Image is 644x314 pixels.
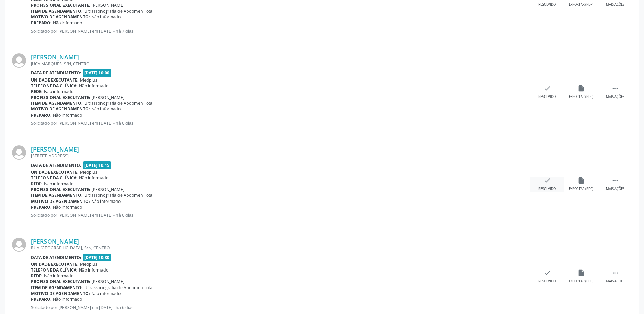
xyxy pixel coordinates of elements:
[84,100,153,106] span: Ultrassonografia de Abdomen Total
[31,145,79,153] a: [PERSON_NAME]
[569,2,593,7] div: Exportar (PDF)
[31,212,530,218] p: Solicitado por [PERSON_NAME] em [DATE] - há 6 dias
[611,269,619,277] i: 
[569,279,593,284] div: Exportar (PDF)
[538,94,556,99] div: Resolvido
[577,85,585,92] i: insert_drive_file
[44,181,73,187] span: Não informado
[44,273,73,279] span: Não informado
[538,187,556,191] div: Resolvido
[31,8,83,14] b: Item de agendamento:
[91,106,121,112] span: Não informado
[12,53,26,68] img: img
[31,162,81,168] b: Data de atendimento:
[92,94,124,100] span: [PERSON_NAME]
[544,85,551,92] i: check
[544,269,551,277] i: check
[606,2,624,7] div: Mais ações
[53,20,82,26] span: Não informado
[31,285,83,291] b: Item de agendamento:
[91,291,121,296] span: Não informado
[31,106,90,112] b: Motivo de agendamento:
[12,238,26,252] img: img
[569,187,593,191] div: Exportar (PDF)
[31,89,43,94] b: Rede:
[611,177,619,184] i: 
[577,177,585,184] i: insert_drive_file
[31,61,530,67] div: JUCA MARQUES, S/N, CENTRO
[606,279,624,284] div: Mais ações
[31,192,83,198] b: Item de agendamento:
[538,279,556,284] div: Resolvido
[31,153,530,159] div: [STREET_ADDRESS]
[569,94,593,99] div: Exportar (PDF)
[544,177,551,184] i: check
[83,69,111,77] span: [DATE] 10:00
[31,267,78,273] b: Telefone da clínica:
[92,279,124,284] span: [PERSON_NAME]
[31,261,79,267] b: Unidade executante:
[84,192,153,198] span: Ultrassonografia de Abdomen Total
[44,89,73,94] span: Não informado
[31,198,90,204] b: Motivo de agendamento:
[611,85,619,92] i: 
[577,269,585,277] i: insert_drive_file
[31,53,79,61] a: [PERSON_NAME]
[80,261,97,267] span: Medplus
[79,83,108,89] span: Não informado
[31,296,52,302] b: Preparo:
[31,204,52,210] b: Preparo:
[31,70,81,76] b: Data de atendimento:
[12,145,26,160] img: img
[31,112,52,118] b: Preparo:
[31,279,90,284] b: Profissional executante:
[91,14,121,20] span: Não informado
[606,187,624,191] div: Mais ações
[31,175,78,181] b: Telefone da clínica:
[31,2,90,8] b: Profissional executante:
[84,285,153,291] span: Ultrassonografia de Abdomen Total
[79,175,108,181] span: Não informado
[92,187,124,192] span: [PERSON_NAME]
[84,8,153,14] span: Ultrassonografia de Abdomen Total
[53,112,82,118] span: Não informado
[83,161,111,169] span: [DATE] 10:15
[606,94,624,99] div: Mais ações
[31,291,90,296] b: Motivo de agendamento:
[53,296,82,302] span: Não informado
[91,198,121,204] span: Não informado
[79,267,108,273] span: Não informado
[538,2,556,7] div: Resolvido
[31,120,530,126] p: Solicitado por [PERSON_NAME] em [DATE] - há 6 dias
[31,77,79,83] b: Unidade executante:
[80,77,97,83] span: Medplus
[31,100,83,106] b: Item de agendamento:
[31,187,90,192] b: Profissional executante:
[53,204,82,210] span: Não informado
[80,169,97,175] span: Medplus
[31,245,530,251] div: RUA [GEOGRAPHIC_DATA], S/N, CENTRO
[31,14,90,20] b: Motivo de agendamento:
[31,255,81,260] b: Data de atendimento:
[31,83,78,89] b: Telefone da clínica:
[83,254,111,261] span: [DATE] 10:30
[31,304,530,310] p: Solicitado por [PERSON_NAME] em [DATE] - há 6 dias
[31,94,90,100] b: Profissional executante:
[31,28,530,34] p: Solicitado por [PERSON_NAME] em [DATE] - há 7 dias
[31,169,79,175] b: Unidade executante:
[31,238,79,245] a: [PERSON_NAME]
[31,20,52,26] b: Preparo:
[31,181,43,187] b: Rede:
[31,273,43,279] b: Rede:
[92,2,124,8] span: [PERSON_NAME]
